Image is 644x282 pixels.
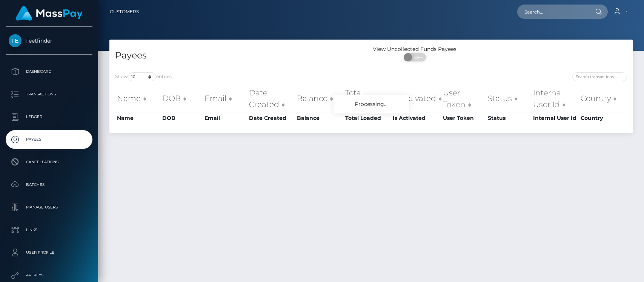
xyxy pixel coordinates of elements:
[531,112,579,124] th: Internal User Id
[247,112,295,124] th: Date Created
[9,202,89,213] p: Manage Users
[295,85,343,112] th: Balance
[6,107,92,126] a: Ledger
[486,85,531,112] th: Status
[9,270,89,281] p: API Keys
[6,37,92,44] span: Feetfinder
[408,53,427,61] span: OFF
[9,247,89,258] p: User Profile
[371,45,458,53] div: View Uncollected Funds Payees
[572,72,627,81] input: Search transactions
[343,112,391,124] th: Total Loaded
[247,85,295,112] th: Date Created
[6,221,92,239] a: Links
[160,112,203,124] th: DOB
[517,5,588,19] input: Search...
[9,111,89,123] p: Ledger
[295,112,343,124] th: Balance
[486,112,531,124] th: Status
[9,34,22,47] img: Feetfinder
[6,85,92,104] a: Transactions
[9,156,89,168] p: Cancellations
[531,85,579,112] th: Internal User Id
[391,85,441,112] th: Is Activated
[6,198,92,217] a: Manage Users
[15,6,83,21] img: MassPay Logo
[579,85,627,112] th: Country
[115,72,172,81] label: Show entries
[115,49,366,62] h4: Payees
[343,85,391,112] th: Total Loaded
[6,130,92,149] a: Payees
[6,153,92,172] a: Cancellations
[6,175,92,194] a: Batches
[334,95,409,113] div: Processing...
[9,224,89,236] p: Links
[441,85,486,112] th: User Token
[160,85,203,112] th: DOB
[6,62,92,81] a: Dashboard
[115,112,160,124] th: Name
[9,179,89,190] p: Batches
[9,66,89,77] p: Dashboard
[6,243,92,262] a: User Profile
[391,112,441,124] th: Is Activated
[579,112,627,124] th: Country
[203,112,247,124] th: Email
[9,134,89,145] p: Payees
[128,72,156,81] select: Showentries
[9,89,89,100] p: Transactions
[110,4,139,20] a: Customers
[441,112,486,124] th: User Token
[203,85,247,112] th: Email
[115,85,160,112] th: Name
